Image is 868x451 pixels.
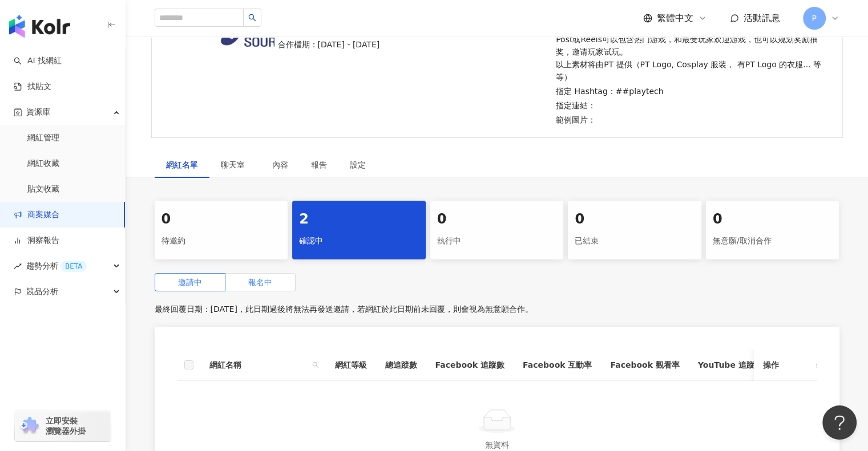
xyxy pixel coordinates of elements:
[556,113,827,126] p: 範例圖片：
[14,209,59,221] a: 商案媒合
[311,159,327,171] div: 報告
[27,132,59,144] a: 網紅管理
[15,411,111,441] a: chrome extension立即安裝 瀏覽器外掛
[376,350,426,381] th: 總追蹤數
[514,350,601,381] th: Facebook 互動率
[326,350,376,381] th: 網紅等級
[272,159,288,171] div: 內容
[437,210,557,229] div: 0
[18,417,41,435] img: chrome extension
[744,13,780,23] span: 活動訊息
[278,38,398,51] p: 合作檔期：[DATE] - [DATE]
[556,85,827,97] p: 指定 Hashtag：
[166,159,198,171] div: 網紅名單
[437,231,557,251] div: 執行中
[26,253,87,279] span: 趨勢分析
[209,359,308,371] span: 網紅名稱
[312,361,319,368] span: search
[14,55,62,67] a: searchAI 找網紅
[299,210,419,229] div: 2
[162,210,281,229] div: 0
[350,159,366,171] div: 設定
[713,231,833,251] div: 無意願/取消合作
[9,15,70,38] img: logo
[657,12,693,25] span: 繁體中文
[221,161,249,169] span: 聊天室
[812,12,816,25] span: P
[14,81,51,92] a: 找貼文
[822,405,857,440] iframe: Help Scout Beacon - Open
[248,14,256,22] span: search
[713,210,833,229] div: 0
[575,231,695,251] div: 已結束
[14,262,22,270] span: rise
[689,350,772,381] th: YouTube 追蹤數
[26,99,50,125] span: 資源庫
[754,350,817,381] th: 操作
[26,279,58,304] span: 競品分析
[248,278,272,287] span: 報名中
[575,210,695,229] div: 0
[178,278,202,287] span: 邀請中
[310,356,321,373] span: search
[299,231,419,251] div: 確認中
[155,300,839,318] p: 最終回覆日期：[DATE]，此日期過後將無法再發送邀請，若網紅於此日期前未回覆，則會視為無意願合作。
[27,184,59,195] a: 貼文收藏
[191,438,803,451] div: 無資料
[27,158,59,169] a: 網紅收藏
[601,350,688,381] th: Facebook 觀看率
[46,416,86,436] span: 立即安裝 瀏覽器外掛
[616,85,664,97] p: ##playtech
[14,235,59,246] a: 洞察報告
[60,261,87,272] div: BETA
[556,99,827,112] p: 指定連結：
[426,350,514,381] th: Facebook 追蹤數
[162,231,281,251] div: 待邀約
